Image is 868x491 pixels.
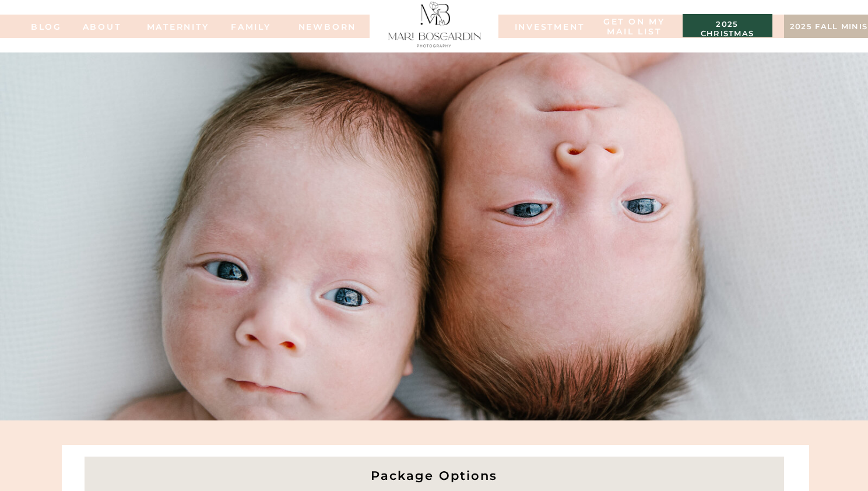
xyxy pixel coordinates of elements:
[147,22,194,30] a: MATERNITY
[228,22,275,30] a: FAMILy
[602,17,667,37] a: Get on my MAIL list
[515,22,573,30] a: INVESTMENT
[294,22,361,30] a: NEWBORN
[23,22,70,30] a: BLOG
[688,20,767,31] a: 2025 christmas minis
[790,22,868,34] a: 2025 fall minis
[70,22,134,30] a: ABOUT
